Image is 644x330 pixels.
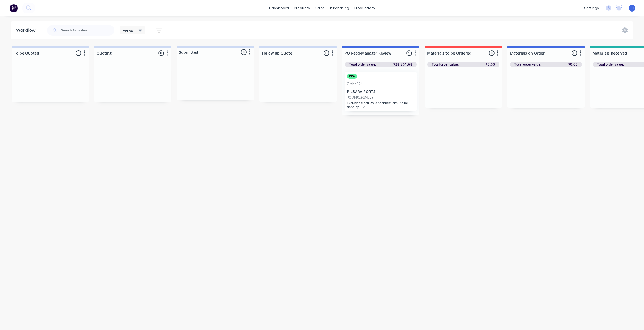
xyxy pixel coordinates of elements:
[514,62,541,67] span: Total order value:
[352,4,378,12] div: productivity
[432,62,459,67] span: Total order value:
[581,4,602,12] div: settings
[266,4,292,12] a: dashboard
[597,62,624,67] span: Total order value:
[345,72,417,111] div: PPAOrder #24PILBARA PORTSPO #PPO2034273Excludes electrical disconnections - to be done by PPA
[347,74,357,79] div: PPA
[16,27,38,34] div: Workflow
[123,27,133,33] span: Views
[327,4,352,12] div: purchasing
[630,6,634,10] span: LT
[347,89,415,94] p: PILBARA PORTS
[347,101,415,109] p: Excludes electrical disconnections - to be done by PPA
[568,62,578,67] span: $0.00
[485,62,495,67] span: $0.00
[347,81,363,86] div: Order #24
[292,4,313,12] div: products
[10,4,18,12] img: Factory
[393,62,412,67] span: $28,801.68
[347,95,374,100] p: PO #PPO2034273
[313,4,327,12] div: sales
[61,25,114,36] input: Search for orders...
[626,312,639,325] iframe: Intercom live chat
[349,62,376,67] span: Total order value:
